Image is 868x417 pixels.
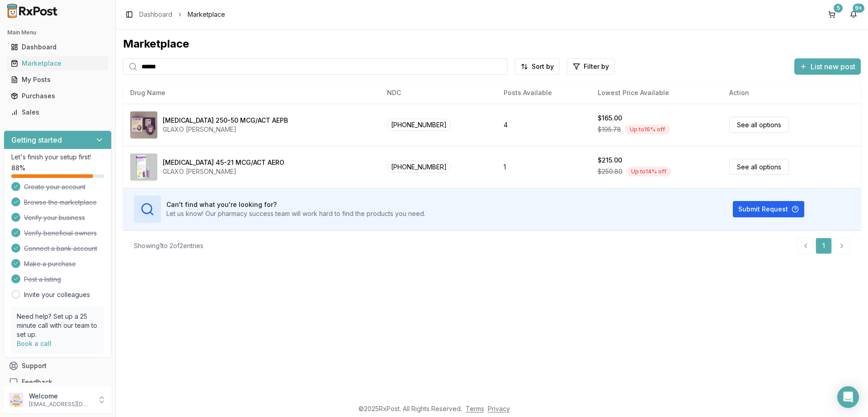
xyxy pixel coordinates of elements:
[22,378,52,387] span: Feedback
[4,105,112,120] button: Sales
[7,39,108,55] a: Dashboard
[598,114,622,123] div: $165.00
[29,401,92,408] p: [EMAIL_ADDRESS][DOMAIN_NAME]
[4,374,112,390] button: Feedback
[24,244,97,253] span: Connect a bank account
[163,167,284,176] div: GLAXO [PERSON_NAME]
[17,340,52,347] a: Book a call
[846,7,861,22] button: 9+
[163,116,288,125] div: [MEDICAL_DATA] 250-50 MCG/ACT AEPB
[24,229,97,238] span: Verify beneficial owners
[24,259,76,268] span: Make a purchase
[11,43,104,52] div: Dashboard
[811,61,855,72] span: List new post
[11,163,25,173] span: 88 %
[488,405,510,412] a: Privacy
[733,201,804,217] button: Submit Request
[4,56,112,71] button: Marketplace
[466,405,484,412] a: Terms
[387,161,451,173] span: [PHONE_NUMBER]
[626,167,671,177] div: Up to 14 % off
[837,386,859,408] div: Open Intercom Messenger
[123,82,380,104] th: Drug Name
[11,134,62,145] h3: Getting started
[139,10,225,19] nav: breadcrumb
[11,153,104,162] p: Let's finish your setup first!
[590,82,722,104] th: Lowest Price Available
[7,72,108,88] a: My Posts
[24,198,97,207] span: Browse the marketplace
[722,82,861,104] th: Action
[387,119,451,131] span: [PHONE_NUMBER]
[163,158,284,167] div: [MEDICAL_DATA] 45-21 MCG/ACT AERO
[24,275,61,284] span: Post a listing
[9,393,24,407] img: User avatar
[11,59,104,68] div: Marketplace
[794,63,861,72] a: List new post
[166,209,425,218] p: Let us know! Our pharmacy success team will work hard to find the products you need.
[4,4,61,18] img: RxPost Logo
[794,58,861,75] button: List new post
[816,238,832,254] a: 1
[598,125,621,134] span: $195.78
[24,182,85,192] span: Create your account
[380,82,496,104] th: NDC
[797,238,850,254] nav: pagination
[17,312,99,339] p: Need help? Set up a 25 minute call with our team to set up.
[130,111,157,139] img: Advair Diskus 250-50 MCG/ACT AEPB
[29,392,92,401] p: Welcome
[496,82,590,104] th: Posts Available
[4,40,112,54] button: Dashboard
[24,290,90,299] a: Invite your colleagues
[729,159,789,175] a: See all options
[532,62,554,71] span: Sort by
[729,117,789,133] a: See all options
[834,4,843,13] div: 5
[24,213,85,222] span: Verify your business
[4,89,112,103] button: Purchases
[11,75,104,84] div: My Posts
[4,72,112,87] button: My Posts
[130,153,157,181] img: Advair HFA 45-21 MCG/ACT AERO
[123,37,861,51] div: Marketplace
[625,125,670,134] div: Up to 16 % off
[11,108,104,117] div: Sales
[134,241,203,250] div: Showing 1 to 2 of 2 entries
[825,7,839,22] button: 5
[11,91,104,101] div: Purchases
[853,4,864,13] div: 9+
[598,167,623,176] span: $250.80
[166,200,425,209] h3: Can't find what you're looking for?
[496,104,590,146] td: 4
[7,29,108,36] h2: Main Menu
[7,55,108,72] a: Marketplace
[515,58,560,75] button: Sort by
[139,10,172,19] a: Dashboard
[567,58,615,75] button: Filter by
[4,358,112,374] button: Support
[188,10,225,19] span: Marketplace
[584,62,609,71] span: Filter by
[7,88,108,104] a: Purchases
[598,156,622,165] div: $215.00
[496,146,590,188] td: 1
[7,104,108,120] a: Sales
[163,125,288,134] div: GLAXO [PERSON_NAME]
